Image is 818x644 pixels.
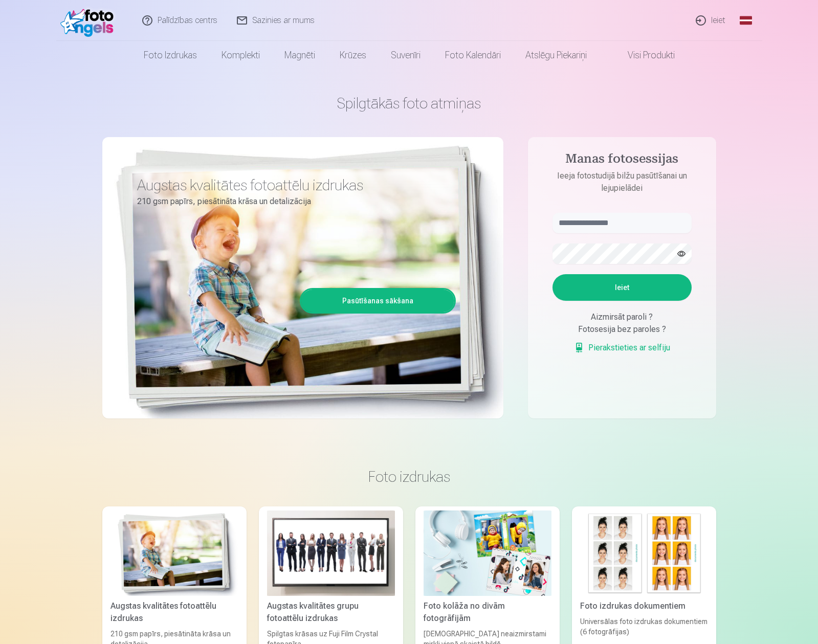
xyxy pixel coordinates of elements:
a: Pasūtīšanas sākšana [301,290,454,312]
a: Visi produkti [599,41,687,70]
div: Fotosesija bez paroles ? [552,323,692,336]
div: Augstas kvalitātes fotoattēlu izdrukas [106,600,242,625]
a: Komplekti [209,41,272,70]
a: Magnēti [272,41,327,70]
p: 210 gsm papīrs, piesātināta krāsa un detalizācija [137,194,448,209]
div: Augstas kvalitātes grupu fotoattēlu izdrukas [263,600,399,625]
img: Augstas kvalitātes grupu fotoattēlu izdrukas [267,510,395,596]
a: Foto izdrukas [131,41,209,70]
a: Pierakstieties ar selfiju [574,342,670,354]
a: Foto kalendāri [433,41,513,70]
div: Foto kolāža no divām fotogrāfijām [419,600,556,625]
a: Krūzes [327,41,379,70]
a: Suvenīri [379,41,433,70]
h3: Foto izdrukas [110,468,708,486]
div: Aizmirsāt paroli ? [552,311,692,323]
div: Foto izdrukas dokumentiem [576,600,712,612]
img: /fa1 [60,4,119,37]
button: Ieiet [552,274,692,301]
a: Atslēgu piekariņi [513,41,599,70]
h1: Spilgtākās foto atmiņas [102,94,716,113]
img: Foto kolāža no divām fotogrāfijām [424,510,551,596]
h4: Manas fotosessijas [542,151,702,170]
img: Augstas kvalitātes fotoattēlu izdrukas [110,510,238,596]
img: Foto izdrukas dokumentiem [580,510,708,596]
p: Ieeja fotostudijā bilžu pasūtīšanai un lejupielādei [542,170,702,194]
h3: Augstas kvalitātes fotoattēlu izdrukas [137,176,448,194]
